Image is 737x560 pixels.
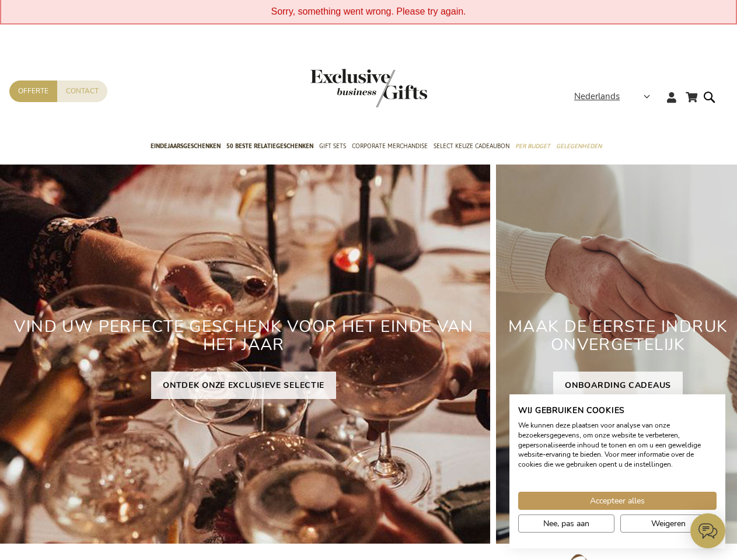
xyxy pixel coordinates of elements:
span: 50 beste relatiegeschenken [226,140,313,152]
a: Contact [57,80,107,102]
span: Gift Sets [319,140,346,152]
a: Offerte [9,80,57,102]
a: ONBOARDING CADEAUS [553,372,683,399]
button: Accepteer alle cookies [518,492,717,510]
iframe: belco-activator-frame [690,513,725,548]
p: We kunnen deze plaatsen voor analyse van onze bezoekersgegevens, om onze website te verbeteren, g... [518,421,717,470]
span: Select Keuze Cadeaubon [434,140,509,152]
span: Weigeren [651,517,686,530]
img: Exclusive Business gifts logo [310,69,427,107]
h2: Wij gebruiken cookies [518,405,717,416]
a: ONTDEK ONZE EXCLUSIEVE SELECTIE [151,372,336,399]
span: Accepteer alles [590,495,645,507]
span: Per Budget [515,140,550,152]
span: Eindejaarsgeschenken [151,140,221,152]
span: Nederlands [574,90,620,103]
span: Gelegenheden [556,140,602,152]
span: Nee, pas aan [543,517,589,530]
div: Nederlands [574,90,658,103]
span: Sorry, something went wrong. Please try again. [271,6,466,16]
button: Alle cookies weigeren [620,514,717,533]
span: Corporate Merchandise [352,140,428,152]
a: store logo [310,69,369,107]
button: Pas cookie voorkeuren aan [518,514,614,533]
